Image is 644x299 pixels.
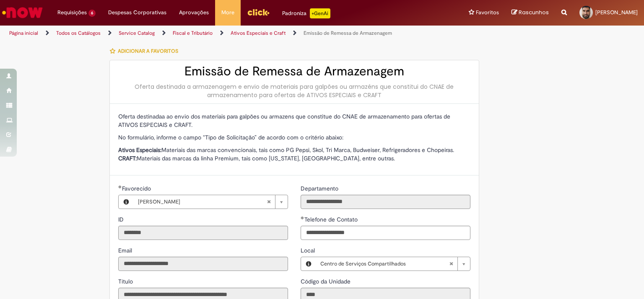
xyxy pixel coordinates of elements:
[301,185,340,192] span: Somente leitura - Departamento
[301,247,317,254] span: Local
[1,4,44,21] img: ServiceNow
[118,133,470,142] p: No formulário, informe o campo “Tipo de Solicitação” de acordo com o critério abaixo:
[304,30,392,36] a: Emissão de Remessa de Armazenagem
[519,8,549,16] span: Rascunhos
[118,246,134,255] label: Somente leitura - Email
[118,64,470,78] h2: Emissão de Remessa de Armazenagem
[9,30,38,36] a: Página inicial
[57,8,87,17] span: Requisições
[118,48,178,54] span: Adicionar a Favoritos
[6,26,423,41] ul: Trilhas de página
[118,216,125,223] span: Somente leitura - ID
[231,30,286,36] a: Ativos Especiais e Craft
[179,8,209,17] span: Aprovações
[118,185,122,188] span: Obrigatório Preenchido
[108,8,166,17] span: Despesas Corporativas
[118,146,470,162] p: Materiais das marcas convencionais, tais como PG Pepsi, Skol, Tri Marca, Budweiser, Refrigeradore...
[221,8,234,17] span: More
[320,257,449,271] span: Centro de Serviços Compartilhados
[134,195,288,209] a: [PERSON_NAME]Limpar campo Favorecido
[119,30,155,36] a: Service Catalog
[301,216,304,219] span: Obrigatório Preenchido
[118,82,470,99] div: Oferta destinada a armazenagem e envio de materiais para galpões ou armazéns que constitui do CNA...
[118,257,288,271] input: Email
[301,195,470,209] input: Departamento
[301,184,340,193] label: Somente leitura - Departamento
[301,226,470,240] input: Telefone de Contato
[282,8,330,18] div: Padroniza
[301,278,352,285] span: Somente leitura - Código da Unidade
[118,277,135,286] label: Somente leitura - Título
[56,30,101,36] a: Todos os Catálogos
[118,155,137,162] strong: CRAFT:
[119,195,134,209] button: Favorecido, Visualizar este registro Diego Pereira De Araujo
[476,8,499,17] span: Favoritos
[88,10,96,17] span: 6
[304,216,359,223] span: Telefone de Contato
[301,257,316,271] button: Local, Visualizar este registro Centro de Serviços Compartilhados
[122,185,153,192] span: Necessários - Favorecido
[118,247,134,254] span: Somente leitura - Email
[118,278,135,285] span: Somente leitura - Título
[310,8,330,18] p: +GenAi
[138,195,267,209] span: [PERSON_NAME]
[262,195,275,209] abbr: Limpar campo Favorecido
[595,9,638,16] span: [PERSON_NAME]
[118,226,288,240] input: ID
[247,6,270,18] img: click_logo_yellow_360x200.png
[512,9,549,17] a: Rascunhos
[118,146,161,154] strong: Ativos Especiais:
[118,112,470,129] p: Oferta destinadaa ao envio dos materiais para galpões ou armazens que constitue do CNAE de armaze...
[118,215,125,224] label: Somente leitura - ID
[109,42,183,60] button: Adicionar a Favoritos
[316,257,470,271] a: Centro de Serviços CompartilhadosLimpar campo Local
[173,30,213,36] a: Fiscal e Tributário
[445,257,457,271] abbr: Limpar campo Local
[301,277,352,286] label: Somente leitura - Código da Unidade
